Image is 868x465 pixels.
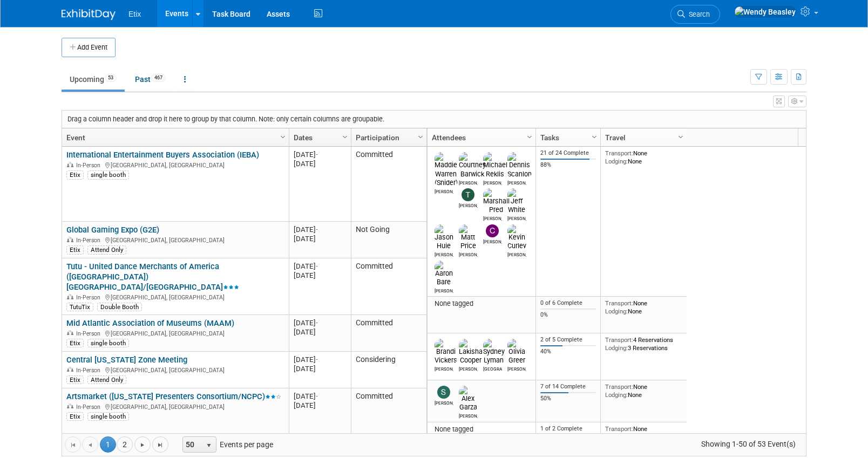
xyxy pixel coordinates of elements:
[685,10,710,18] span: Search
[356,128,419,147] a: Participation
[605,425,633,433] span: Transport:
[605,336,683,352] div: 4 Reservations 3 Reservations
[675,128,687,145] a: Column Settings
[134,436,151,453] a: Go to the next page
[590,133,599,141] span: Column Settings
[435,286,453,293] div: Aaron Bare
[435,250,453,257] div: Jason Huie
[340,128,351,145] a: Column Settings
[435,339,457,365] img: Brandi Vickers
[507,188,526,214] img: Jeff White
[351,222,426,258] td: Not Going
[66,225,159,235] a: Global Gaming Expo (G2E)
[435,187,453,194] div: Maddie Warren (Snider)
[351,258,426,315] td: Committed
[66,318,234,328] a: Mid Atlantic Association of Museums (MAAM)
[415,128,427,145] a: Column Settings
[294,128,344,147] a: Dates
[435,224,453,250] img: Jason Huie
[127,69,174,90] a: Past467
[152,436,168,453] a: Go to the last page
[66,292,284,302] div: [GEOGRAPHIC_DATA], [GEOGRAPHIC_DATA]
[66,160,284,169] div: [GEOGRAPHIC_DATA], [GEOGRAPHIC_DATA]
[66,365,284,374] div: [GEOGRAPHIC_DATA], [GEOGRAPHIC_DATA]
[605,344,628,352] span: Lodging:
[540,348,596,355] div: 40%
[316,392,318,400] span: -
[169,436,284,453] span: Events per page
[341,133,349,141] span: Column Settings
[76,294,104,301] span: In-Person
[459,224,478,250] img: Matt Price
[459,339,483,365] img: Lakisha Cooper
[432,425,532,434] div: None tagged
[462,188,474,201] img: Travis Janovich
[66,235,284,244] div: [GEOGRAPHIC_DATA], [GEOGRAPHIC_DATA]
[86,441,94,449] span: Go to the previous page
[105,74,117,82] span: 53
[279,133,287,141] span: Column Settings
[459,386,478,412] img: Alex Garza
[459,412,478,419] div: Alex Garza
[62,9,116,20] img: ExhibitDay
[66,170,84,179] div: Etix
[294,271,346,280] div: [DATE]
[316,355,318,364] span: -
[294,364,346,373] div: [DATE]
[66,402,284,411] div: [GEOGRAPHIC_DATA], [GEOGRAPHIC_DATA]
[151,74,166,82] span: 467
[66,128,282,147] a: Event
[605,391,628,399] span: Lodging:
[507,365,526,372] div: Olivia Greer
[65,436,81,453] a: Go to the first page
[62,38,116,57] button: Add Event
[459,201,478,208] div: Travis Janovich
[87,245,126,254] div: Attend Only
[432,299,532,308] div: None tagged
[734,6,796,18] img: Wendy Beasley
[459,365,478,372] div: Lakisha Cooper
[67,294,73,299] img: In-Person Event
[605,299,633,307] span: Transport:
[507,339,526,365] img: Olivia Greer
[605,336,633,344] span: Transport:
[437,386,450,399] img: scott sloyer
[67,367,73,372] img: In-Person Event
[100,436,116,453] span: 1
[66,412,84,421] div: Etix
[66,355,187,365] a: Central [US_STATE] Zone Meeting
[540,149,596,157] div: 21 of 24 Complete
[691,436,806,452] span: Showing 1-50 of 53 Event(s)
[66,329,284,338] div: [GEOGRAPHIC_DATA], [GEOGRAPHIC_DATA]
[156,441,165,449] span: Go to the last page
[483,179,502,186] div: Michael Reklis
[62,69,125,90] a: Upcoming53
[97,303,142,311] div: Double Booth
[66,245,84,254] div: Etix
[294,318,346,327] div: [DATE]
[459,152,486,178] img: Courtney Barwick
[128,10,141,18] span: Etix
[76,162,104,169] span: In-Person
[507,152,532,178] img: Dennis Scanlon
[316,151,318,159] span: -
[76,330,104,337] span: In-Person
[525,133,534,141] span: Column Settings
[435,261,453,286] img: Aaron Bare
[524,128,536,145] a: Column Settings
[483,339,505,365] img: Sydney Lyman
[76,367,104,374] span: In-Person
[316,319,318,327] span: -
[540,311,596,319] div: 0%
[676,133,685,141] span: Column Settings
[76,404,104,411] span: In-Person
[459,250,478,257] div: Matt Price
[87,339,129,347] div: single booth
[540,299,596,307] div: 0 of 6 Complete
[483,214,502,221] div: Marshall Pred
[294,392,346,401] div: [DATE]
[459,179,478,186] div: Courtney Barwick
[316,262,318,270] span: -
[62,111,806,128] div: Drag a column header and drop it here to group by that column. Note: only certain columns are gro...
[483,188,510,214] img: Marshall Pred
